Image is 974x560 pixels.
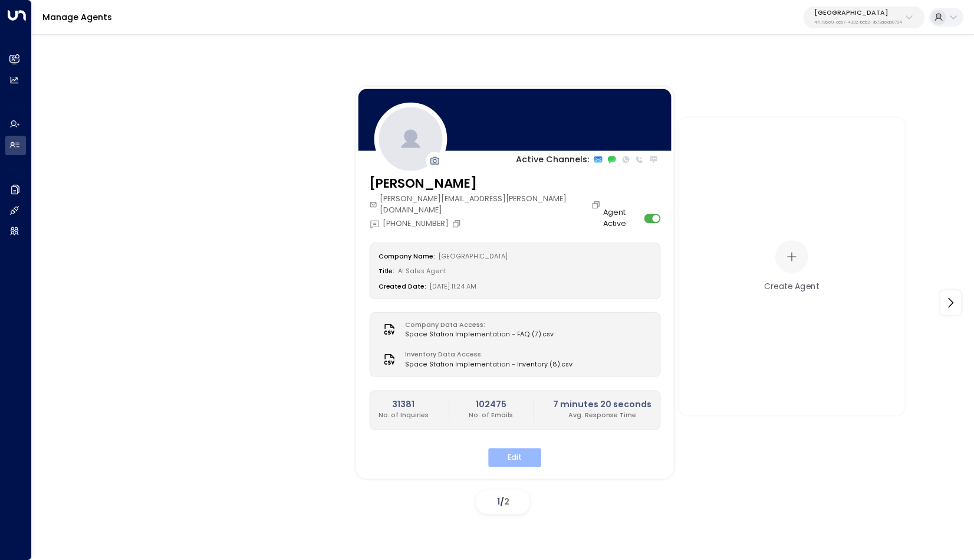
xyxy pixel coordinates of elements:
[369,175,603,194] h3: [PERSON_NAME]
[405,351,567,360] label: Inventory Data Access:
[398,267,446,276] span: AI Sales Agent
[369,219,463,230] div: [PHONE_NUMBER]
[379,253,436,261] label: Company Name:
[497,496,500,507] span: 1
[369,194,603,217] div: [PERSON_NAME][EMAIL_ADDRESS][PERSON_NAME][DOMAIN_NAME]
[469,411,513,421] p: No. of Emails
[405,320,548,330] label: Company Data Access:
[430,282,476,291] span: [DATE] 11:24 AM
[42,11,112,23] a: Manage Agents
[764,280,820,293] div: Create Agent
[516,153,589,166] p: Active Channels:
[476,490,529,514] div: /
[379,282,427,291] label: Created Date:
[452,220,463,229] button: Copy
[405,360,572,369] span: Space Station Implementation - Inventory (8).csv
[553,398,651,411] h2: 7 minutes 20 seconds
[591,200,603,209] button: Copy
[814,20,902,25] p: 4f1736e9-ccb7-4332-bcb2-7b72aeab8734
[553,411,651,421] p: Avg. Response Time
[603,208,640,230] label: Agent Active
[488,448,541,467] button: Edit
[379,398,429,411] h2: 31381
[804,6,924,28] button: [GEOGRAPHIC_DATA]4f1736e9-ccb7-4332-bcb2-7b72aeab8734
[379,267,395,276] label: Title:
[439,253,508,261] span: [GEOGRAPHIC_DATA]
[504,496,509,507] span: 2
[379,411,429,421] p: No. of Inquiries
[469,398,513,411] h2: 102475
[405,330,554,339] span: Space Station Implementation - FAQ (7).csv
[814,9,902,17] p: [GEOGRAPHIC_DATA]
